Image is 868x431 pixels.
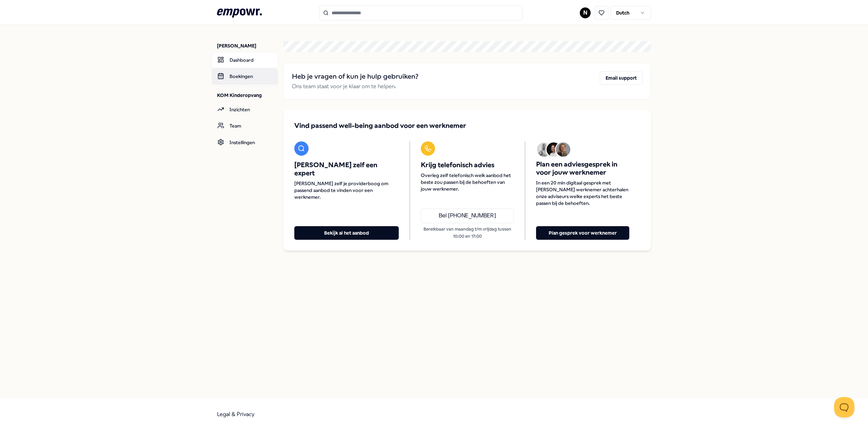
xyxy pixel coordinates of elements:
[536,226,629,240] button: Plan gesprek voor werknemer
[294,226,399,240] button: Bekijk al het aanbod
[421,226,514,240] p: Bereikbaar van maandag t/m vrijdag tussen 10:00 en 17:00
[212,68,278,84] a: Boekingen
[537,142,551,157] img: Avatar
[292,71,418,82] h2: Heb je vragen of kun je hulp gebruiken?
[556,142,570,157] img: Avatar
[217,42,278,49] p: [PERSON_NAME]
[421,161,514,169] span: Krijg telefonisch advies
[212,52,278,68] a: Dashboard
[294,161,399,177] span: [PERSON_NAME] zelf een expert
[536,160,629,177] span: Plan een adviesgesprek in voor jouw werknemer
[217,411,255,417] a: Legal & Privacy
[217,92,278,99] p: KOM Kinderopvang
[536,179,629,207] span: In een 20 min digitaal gesprek met [PERSON_NAME] werknemer achterhalen onze adviseurs welke exper...
[212,134,278,151] a: Instellingen
[600,71,643,85] button: Email support
[834,397,854,417] iframe: Help Scout Beacon - Open
[212,101,278,118] a: Inzichten
[212,118,278,134] a: Team
[421,209,514,223] a: Bel [PHONE_NUMBER]
[294,180,399,200] span: [PERSON_NAME] zelf je providerboog om passend aanbod te vinden voor een werknemer.
[547,142,561,157] img: Avatar
[421,172,514,192] span: Overleg zelf telefonisch welk aanbod het beste zou passen bij de behoeften van jouw werknemer.
[319,5,522,20] input: Search for products, categories or subcategories
[292,82,418,91] p: Ons team staat voor je klaar om te helpen.
[580,7,591,18] button: N
[294,121,466,131] span: Vind passend well-being aanbod voor een werknemer
[600,71,643,91] a: Email support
